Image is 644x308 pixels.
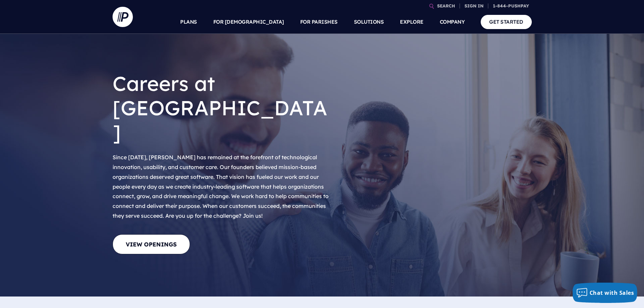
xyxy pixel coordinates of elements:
span: Chat with Sales [590,289,634,297]
a: GET STARTED [481,15,532,29]
span: Since [DATE], [PERSON_NAME] has remained at the forefront of technological innovation, usability,... [113,154,329,219]
a: SOLUTIONS [354,10,384,34]
a: COMPANY [440,10,465,34]
a: PLANS [180,10,197,34]
a: EXPLORE [400,10,424,34]
a: FOR PARISHES [300,10,338,34]
a: View Openings [113,234,190,254]
h1: Careers at [GEOGRAPHIC_DATA] [113,66,332,150]
a: FOR [DEMOGRAPHIC_DATA] [213,10,284,34]
button: Chat with Sales [573,283,638,303]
